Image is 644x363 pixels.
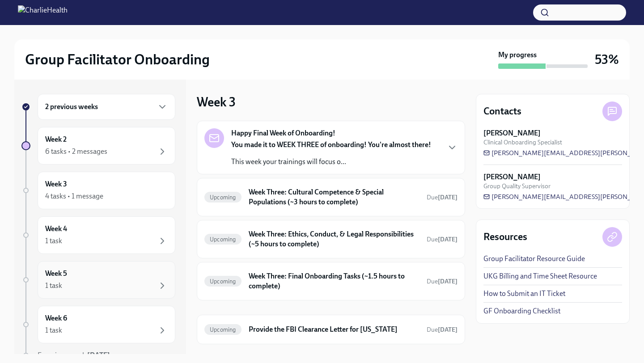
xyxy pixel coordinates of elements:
span: October 6th, 2025 09:00 [427,235,458,244]
h6: Week Three: Final Onboarding Tasks (~1.5 hours to complete) [249,271,419,291]
h6: Provide the FBI Clearance Letter for [US_STATE] [249,325,419,334]
strong: [DATE] [438,236,458,243]
strong: [DATE] [438,326,458,333]
span: October 21st, 2025 09:00 [427,325,458,334]
span: Due [427,326,458,333]
a: UKG Billing and Time Sheet Resource [483,271,597,281]
span: Experience ends [38,351,110,359]
strong: [DATE] [438,194,458,201]
span: Due [427,236,458,243]
div: 4 tasks • 1 message [45,191,103,201]
div: 1 task [45,236,62,246]
a: Week 41 task [21,216,175,254]
span: Upcoming [204,326,241,333]
strong: [PERSON_NAME] [483,172,541,182]
h4: Resources [483,230,527,244]
a: UpcomingWeek Three: Cultural Competence & Special Populations (~3 hours to complete)Due[DATE] [204,186,458,209]
span: October 6th, 2025 09:00 [427,193,458,202]
strong: My progress [498,50,537,60]
a: Week 34 tasks • 1 message [21,172,175,209]
h4: Contacts [483,105,521,118]
strong: You made it to WEEK THREE of onboarding! You're almost there! [231,140,431,149]
h6: Week 3 [45,179,67,189]
div: 6 tasks • 2 messages [45,147,107,156]
a: Week 61 task [21,306,175,343]
a: Week 51 task [21,261,175,299]
h6: Week 2 [45,135,67,144]
span: Upcoming [204,278,241,285]
a: Week 26 tasks • 2 messages [21,127,175,165]
span: Upcoming [204,236,241,243]
strong: [PERSON_NAME] [483,128,541,138]
h3: 53% [595,51,619,68]
img: CharlieHealth [18,5,68,20]
p: This week your trainings will focus o... [231,157,431,167]
a: GF Onboarding Checklist [483,306,560,316]
span: Clinical Onboarding Specialist [483,138,562,147]
strong: [DATE] [87,351,110,359]
span: Due [427,194,458,201]
h6: Week 6 [45,313,67,323]
a: UpcomingWeek Three: Final Onboarding Tasks (~1.5 hours to complete)Due[DATE] [204,270,458,293]
a: Group Facilitator Resource Guide [483,254,585,264]
a: How to Submit an IT Ticket [483,289,565,299]
span: Group Quality Supervisor [483,182,551,190]
span: October 4th, 2025 09:00 [427,277,458,286]
h6: Week Three: Cultural Competence & Special Populations (~3 hours to complete) [249,187,419,207]
strong: Happy Final Week of Onboarding! [231,128,335,138]
div: 1 task [45,281,62,291]
div: 1 task [45,325,62,335]
div: 2 previous weeks [38,94,175,120]
strong: [DATE] [438,278,458,285]
a: UpcomingProvide the FBI Clearance Letter for [US_STATE]Due[DATE] [204,322,458,337]
span: Upcoming [204,194,241,201]
span: Due [427,278,458,285]
h3: Week 3 [197,94,236,110]
h6: Week Three: Ethics, Conduct, & Legal Responsibilities (~5 hours to complete) [249,229,419,249]
h6: Week 5 [45,269,67,279]
h6: 2 previous weeks [45,102,98,112]
a: UpcomingWeek Three: Ethics, Conduct, & Legal Responsibilities (~5 hours to complete)Due[DATE] [204,228,458,251]
h2: Group Facilitator Onboarding [25,51,210,68]
h6: Week 4 [45,224,67,234]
